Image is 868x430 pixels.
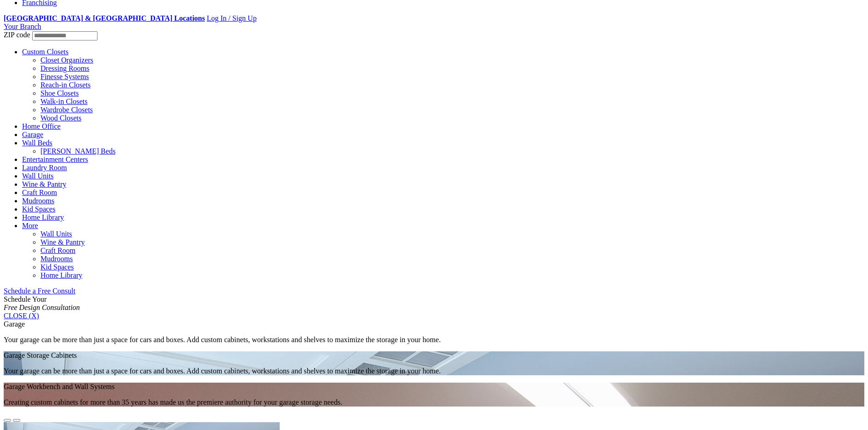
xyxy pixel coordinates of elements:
a: Dressing Rooms [40,64,89,72]
a: Finesse Systems [40,73,89,80]
a: Wardrobe Closets [40,106,93,114]
a: Your Branch [4,23,41,30]
a: Mudrooms [40,255,73,263]
a: Laundry Room [22,164,67,172]
a: Home Office [22,122,61,130]
a: Wood Closets [40,114,81,122]
a: More menu text will display only on big screen [22,222,38,229]
a: Wall Beds [22,139,52,147]
a: Schedule a Free Consult (opens a dropdown menu) [4,287,75,295]
a: Walk-in Closets [40,97,87,105]
a: Entertainment Centers [22,155,88,163]
a: Wine & Pantry [40,238,85,246]
em: Free Design Consultation [4,304,80,311]
a: Craft Room [22,189,57,196]
a: Mudrooms [22,197,54,205]
a: [PERSON_NAME] Beds [40,147,115,155]
a: Shoe Closets [40,89,79,97]
a: Wall Units [22,172,53,180]
span: Schedule Your [4,295,80,311]
span: Garage Workbench and Wall Systems [4,383,115,390]
a: Closet Organizers [40,56,93,64]
a: Kid Spaces [40,263,74,271]
a: Wall Units [40,230,72,238]
a: Kid Spaces [22,205,55,213]
a: Home Library [22,213,64,221]
p: Your garage can be more than just a space for cars and boxes. Add custom cabinets, workstations a... [4,336,864,344]
button: Click here to pause slide show [13,419,20,422]
p: Creating custom cabinets for more than 35 years has made us the premiere authority for your garag... [4,398,864,407]
span: ZIP code [4,31,30,39]
a: Log In / Sign Up [207,14,256,22]
button: Click here to play slide show [4,419,11,422]
a: Craft Room [40,247,75,254]
a: Wine & Pantry [22,180,66,188]
span: Garage Storage Cabinets [4,351,77,359]
a: Reach-in Closets [40,81,91,89]
a: Garage [22,131,43,138]
input: Enter your Zip code [32,31,98,40]
a: [GEOGRAPHIC_DATA] & [GEOGRAPHIC_DATA] Locations [4,14,205,22]
a: Custom Closets [22,48,69,56]
a: Home Library [40,271,82,279]
span: Garage [4,320,25,328]
p: Your garage can be more than just a space for cars and boxes. Add custom cabinets, workstations a... [4,367,864,375]
a: CLOSE (X) [4,312,39,320]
